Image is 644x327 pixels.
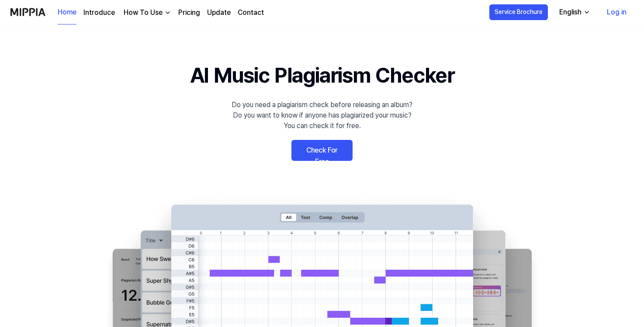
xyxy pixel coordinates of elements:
[122,7,164,18] div: How To Use
[58,0,76,24] a: Home
[122,7,171,18] button: How To Use
[552,3,596,21] button: English
[178,7,200,18] a: Pricing
[207,7,231,18] a: Update
[232,100,412,131] div: Do you need a plagiarism check before releasing an album? Do you want to know if anyone has plagi...
[238,7,264,18] a: Contact
[489,4,548,20] button: Service Brochure
[291,140,353,161] a: Check For Free
[83,7,115,18] a: Introduce
[164,9,171,16] img: down
[190,59,454,91] h1: AI Music Plagiarism Checker
[557,7,583,17] div: English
